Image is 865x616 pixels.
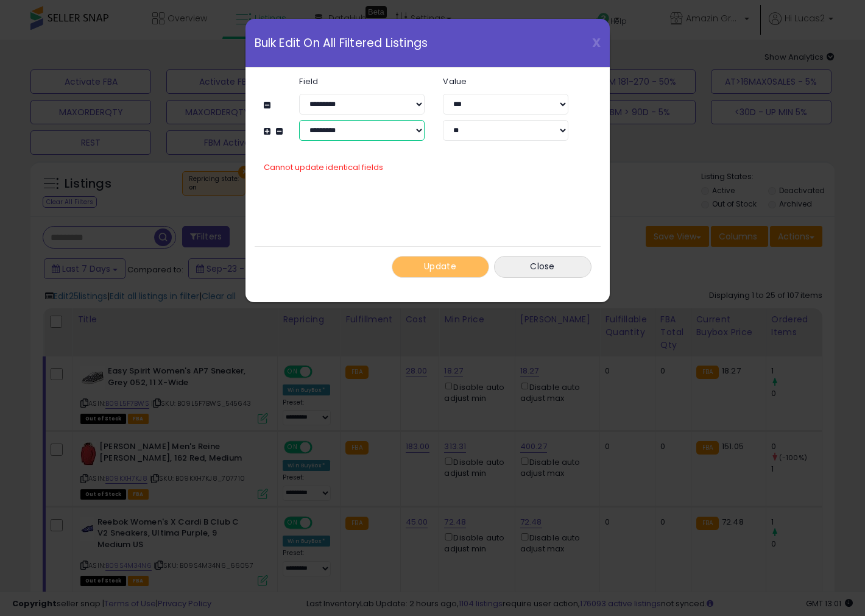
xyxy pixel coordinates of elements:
[424,260,456,272] span: Update
[494,256,591,277] button: Close
[255,37,428,49] span: Bulk Edit On All Filtered Listings
[434,77,577,85] label: Value
[290,77,434,85] label: Field
[264,161,383,173] span: Cannot update identical fields
[592,34,601,51] span: X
